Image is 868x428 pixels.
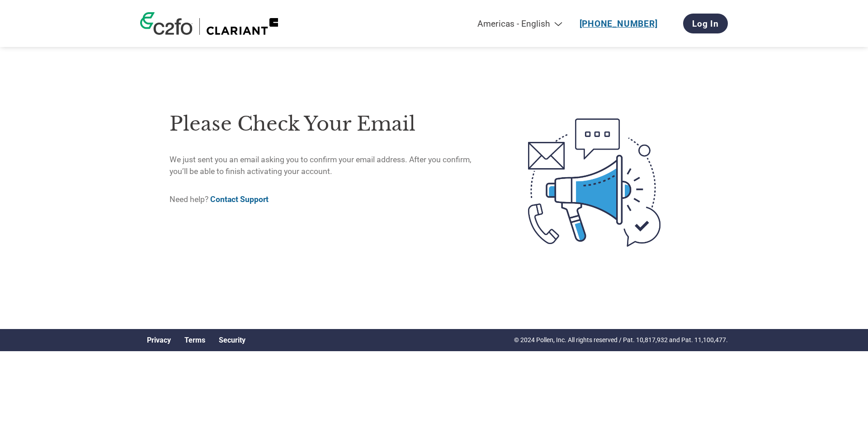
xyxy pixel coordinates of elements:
[219,336,245,344] a: Security
[490,102,698,263] img: open-email
[140,12,193,35] img: c2fo logo
[683,14,728,33] a: Log In
[170,109,490,139] h1: Please check your email
[184,336,205,344] a: Terms
[514,335,728,345] p: © 2024 Pollen, Inc. All rights reserved / Pat. 10,817,932 and Pat. 11,100,477.
[573,19,672,29] a: [PHONE_NUMBER]
[147,336,171,344] a: Privacy
[170,193,490,205] p: Need help?
[207,18,278,35] img: Clariant
[210,195,269,204] a: Contact Support
[580,19,665,29] a: [PHONE_NUMBER]
[170,154,490,178] p: We just sent you an email asking you to confirm your email address. After you confirm, you’ll be ...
